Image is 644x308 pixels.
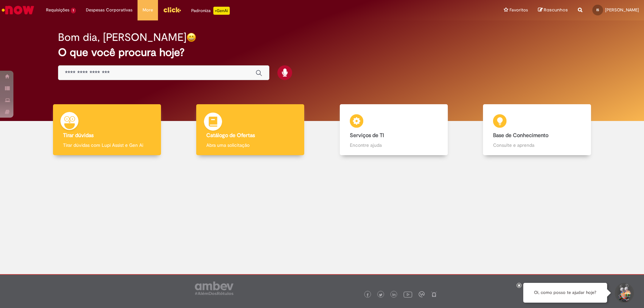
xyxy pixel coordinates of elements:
[191,7,230,15] div: Padroniza
[538,7,568,13] a: Rascunhos
[466,104,609,156] a: Base de Conhecimento Consulte e aprenda
[46,7,69,13] span: Requisições
[206,142,294,148] p: Abra uma solicitação
[322,104,466,156] a: Serviços de TI Encontre ajuda
[213,7,230,15] p: +GenAi
[58,47,586,58] h2: O que você procura hoje?
[163,5,181,15] img: click_logo_yellow_360x200.png
[1,3,35,17] img: ServiceNow
[86,7,132,13] span: Despesas Corporativas
[206,132,255,139] b: Catálogo de Ofertas
[509,7,528,13] span: Favoritos
[63,132,94,139] b: Tirar dúvidas
[596,8,599,12] span: IS
[143,7,153,13] span: More
[58,32,186,43] h2: Bom dia, [PERSON_NAME]
[404,290,412,299] img: logo_footer_youtube.png
[195,282,233,295] img: logo_footer_ambev_rotulo_gray.png
[71,8,76,13] span: 1
[605,7,639,13] span: [PERSON_NAME]
[350,142,438,148] p: Encontre ajuda
[493,142,581,148] p: Consulte e aprenda
[614,283,634,303] button: Iniciar Conversa de Suporte
[350,132,384,139] b: Serviços de TI
[431,291,437,297] img: logo_footer_naosei.png
[379,293,382,297] img: logo_footer_twitter.png
[523,283,607,303] div: Oi, como posso te ajudar hoje?
[63,142,151,148] p: Tirar dúvidas com Lupi Assist e Gen Ai
[392,293,396,297] img: logo_footer_linkedin.png
[35,104,179,156] a: Tirar dúvidas Tirar dúvidas com Lupi Assist e Gen Ai
[493,132,548,139] b: Base de Conhecimento
[366,293,369,297] img: logo_footer_facebook.png
[186,33,196,42] img: happy-face.png
[544,7,568,13] span: Rascunhos
[419,291,425,297] img: logo_footer_workplace.png
[179,104,322,156] a: Catálogo de Ofertas Abra uma solicitação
